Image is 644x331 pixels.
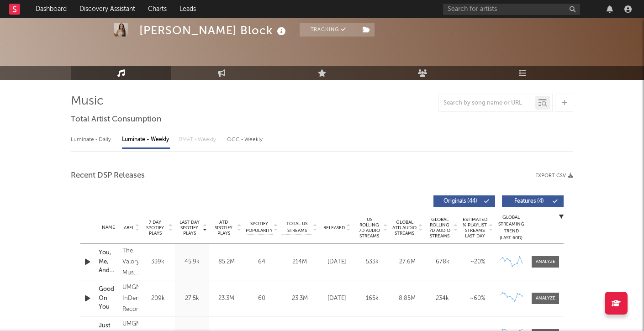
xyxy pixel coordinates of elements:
input: Search by song name or URL [439,100,535,107]
div: ~ 60 % [462,294,493,303]
a: You, Me, And Whiskey [99,248,118,275]
input: Search for artists [443,4,580,15]
span: Global ATD Audio Streams [392,220,417,236]
span: Features ( 4 ) [508,199,550,204]
span: Label [121,225,134,231]
span: Originals ( 44 ) [439,199,481,204]
span: 7 Day Spotify Plays [143,220,167,236]
div: 23.3M [282,294,317,303]
div: [DATE] [322,257,352,267]
div: 8.85M [392,294,422,303]
span: Recent DSP Releases [71,170,145,181]
div: [PERSON_NAME] Block [139,23,288,38]
div: Global Streaming Trend (Last 60D) [497,214,525,242]
div: ~ 20 % [462,257,493,267]
button: Features(4) [502,195,564,207]
div: 45.9k [177,257,207,267]
div: Luminate - Weekly [122,132,170,147]
div: 533k [357,257,387,267]
span: US Rolling 7D Audio Streams [357,217,382,239]
div: Name [99,224,118,231]
span: Spotify Popularity [246,221,273,234]
button: Tracking [300,23,357,37]
div: 214M [282,257,317,267]
div: 234k [427,294,458,303]
span: Global Rolling 7D Audio Streams [427,217,452,239]
div: OCC - Weekly [227,132,264,147]
button: Export CSV [535,173,573,179]
span: Total US Streams [282,221,311,234]
div: 23.3M [211,294,241,303]
div: 678k [427,257,458,267]
div: Luminate - Daily [71,132,113,147]
a: Good On You [99,285,118,312]
div: UMGN InDent Records [122,282,138,315]
span: ATD Spotify Plays [211,220,236,236]
div: 85.2M [211,257,241,267]
div: The Valory Music Co., LLC [122,246,138,278]
div: 165k [357,294,387,303]
span: Total Artist Consumption [71,114,161,125]
span: Last Day Spotify Plays [177,220,201,236]
div: [DATE] [322,294,352,303]
div: 27.6M [392,257,422,267]
button: Originals(44) [433,195,495,207]
span: Released [323,225,345,231]
div: 60 [246,294,278,303]
div: 64 [246,257,278,267]
span: Estimated % Playlist Streams Last Day [462,217,487,239]
div: 27.5k [177,294,207,303]
div: 339k [143,257,173,267]
div: 209k [143,294,173,303]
